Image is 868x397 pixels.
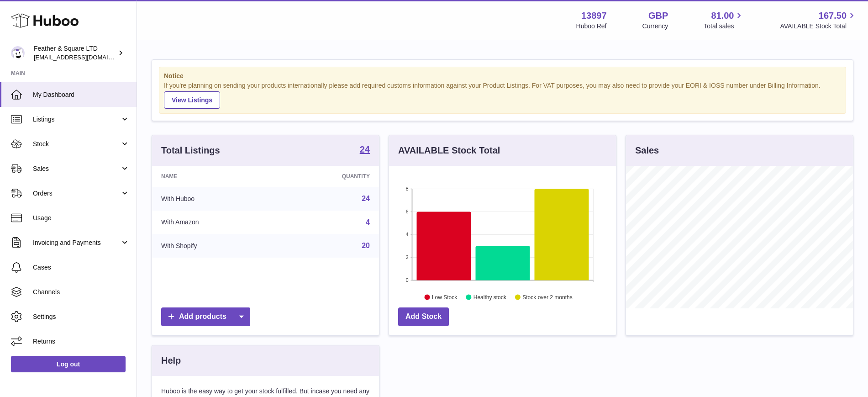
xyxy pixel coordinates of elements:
span: AVAILABLE Stock Total [780,22,857,31]
text: 6 [405,209,408,214]
a: 24 [360,145,370,156]
div: Feather & Square LTD [34,44,116,62]
span: Cases [33,263,130,272]
span: Stock [33,140,120,148]
span: 81.00 [711,10,734,22]
strong: GBP [648,10,668,22]
text: 4 [405,232,408,237]
span: My Dashboard [33,90,130,99]
span: Orders [33,189,120,198]
a: View Listings [164,91,220,109]
a: 167.50 AVAILABLE Stock Total [780,10,857,31]
td: With Amazon [152,211,276,234]
text: Low Stock [432,294,458,300]
span: Listings [33,115,120,124]
span: [EMAIL_ADDRESS][DOMAIN_NAME] [34,53,134,61]
text: 0 [405,277,408,283]
span: Usage [33,214,130,222]
td: With Shopify [152,234,276,258]
a: 4 [366,218,370,226]
span: 167.50 [819,10,847,22]
th: Name [152,166,276,187]
h3: Total Listings [161,144,220,157]
a: 81.00 Total sales [704,10,744,31]
span: Channels [33,288,130,296]
span: Invoicing and Payments [33,238,120,247]
span: Returns [33,337,130,346]
strong: Notice [164,72,841,80]
span: Sales [33,164,120,173]
text: Stock over 2 months [522,294,572,300]
text: 8 [405,186,408,191]
a: Add Stock [398,307,449,326]
div: Huboo Ref [576,22,607,31]
a: 24 [362,195,370,202]
text: Healthy stock [473,294,507,300]
h3: AVAILABLE Stock Total [398,144,500,157]
text: 2 [405,254,408,260]
a: 20 [362,242,370,249]
div: Currency [642,22,668,31]
h3: Help [161,355,181,367]
td: With Huboo [152,187,276,211]
div: If you're planning on sending your products internationally please add required customs informati... [164,81,841,109]
span: Settings [33,312,130,321]
strong: 24 [360,145,370,154]
th: Quantity [276,166,379,187]
img: feathernsquare@gmail.com [11,46,25,60]
strong: 13897 [581,10,607,22]
a: Log out [11,356,126,372]
h3: Sales [635,144,659,157]
a: Add products [161,307,250,326]
span: Total sales [704,22,744,31]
